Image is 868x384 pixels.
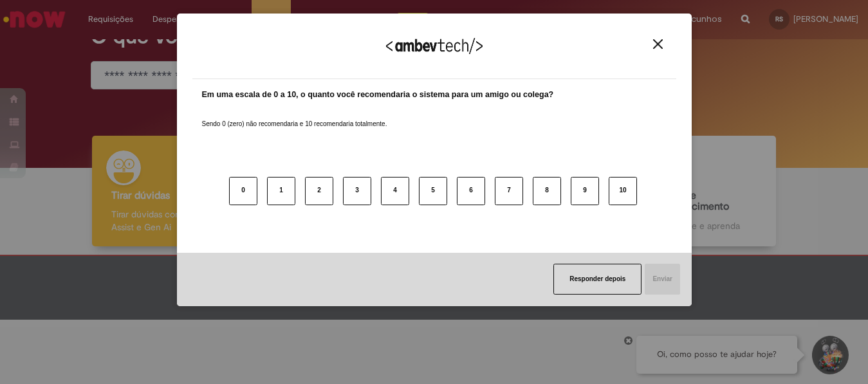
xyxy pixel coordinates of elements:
[267,177,295,205] button: 1
[305,177,333,205] button: 2
[419,177,447,205] button: 5
[553,264,642,295] button: Responder depois
[495,177,523,205] button: 7
[571,177,599,205] button: 9
[609,177,637,205] button: 10
[229,177,257,205] button: 0
[381,177,409,205] button: 4
[386,38,483,54] img: Logo Ambevtech
[343,177,371,205] button: 3
[457,177,485,205] button: 6
[202,89,554,101] label: Em uma escala de 0 a 10, o quanto você recomendaria o sistema para um amigo ou colega?
[533,177,561,205] button: 8
[202,104,387,129] label: Sendo 0 (zero) não recomendaria e 10 recomendaria totalmente.
[649,39,667,50] button: Close
[653,39,663,49] img: Close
